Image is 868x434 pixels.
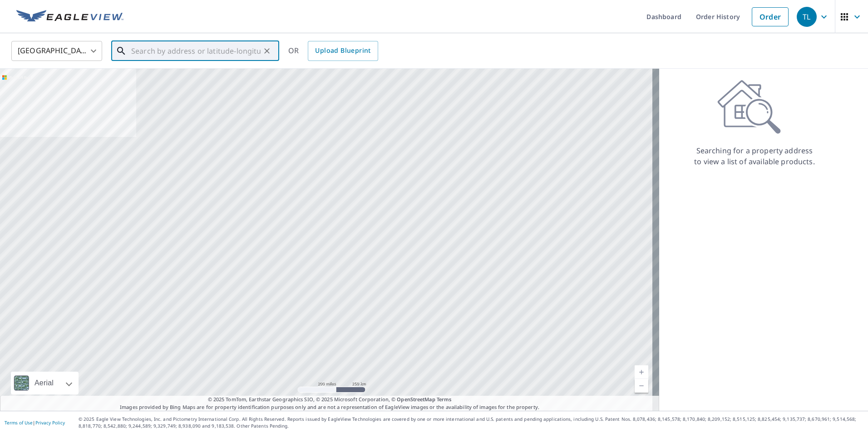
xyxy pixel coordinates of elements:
[5,420,65,425] p: |
[32,372,56,394] div: Aerial
[437,396,452,403] a: Terms
[797,7,817,27] div: TL
[308,41,378,61] a: Upload Blueprint
[261,45,273,57] button: Clear
[11,372,79,394] div: Aerial
[635,365,648,379] a: Current Level 5, Zoom In
[315,45,370,56] span: Upload Blueprint
[16,10,123,24] img: EV Logo
[11,38,102,64] div: [GEOGRAPHIC_DATA]
[79,416,863,429] p: © 2025 Eagle View Technologies, Inc. and Pictometry International Corp. All Rights Reserved. Repo...
[752,7,789,26] a: Order
[5,419,33,426] a: Terms of Use
[694,145,815,167] p: Searching for a property address to view a list of available products.
[131,38,261,64] input: Search by address or latitude-longitude
[635,379,648,393] a: Current Level 5, Zoom Out
[208,396,452,404] span: © 2025 TomTom, Earthstar Geographics SIO, © 2025 Microsoft Corporation, ©
[35,419,65,426] a: Privacy Policy
[288,41,378,61] div: OR
[397,396,435,403] a: OpenStreetMap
